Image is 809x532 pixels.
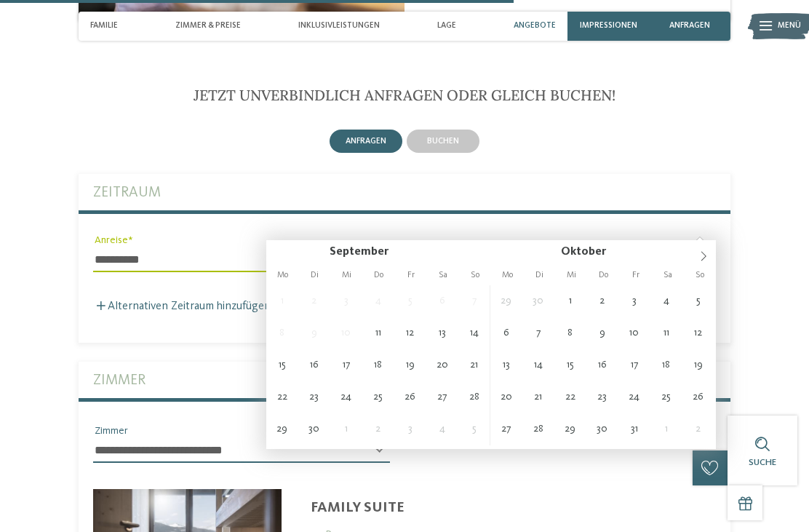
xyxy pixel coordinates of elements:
[618,413,650,445] span: Oktober 31, 2025
[490,317,522,349] span: Oktober 6, 2025
[682,413,714,445] span: November 2, 2025
[266,317,298,349] span: September 8, 2025
[394,285,426,317] span: September 5, 2025
[330,381,362,413] span: September 24, 2025
[362,349,394,381] span: September 18, 2025
[618,349,650,381] span: Oktober 17, 2025
[587,271,619,279] span: Do
[394,349,426,381] span: September 19, 2025
[458,413,490,445] span: Oktober 5, 2025
[618,381,650,413] span: Oktober 24, 2025
[620,271,652,279] span: Fr
[90,21,118,31] span: Familie
[459,271,491,279] span: So
[298,317,330,349] span: September 9, 2025
[394,317,426,349] span: September 12, 2025
[426,349,458,381] span: September 20, 2025
[298,21,380,31] span: Inklusivleistungen
[522,381,554,413] span: Oktober 21, 2025
[362,413,394,445] span: Oktober 2, 2025
[580,21,637,31] span: Impressionen
[554,349,586,381] span: Oktober 15, 2025
[266,285,298,317] span: September 1, 2025
[426,285,458,317] span: September 6, 2025
[650,285,682,317] span: Oktober 4, 2025
[330,285,362,317] span: September 3, 2025
[514,21,556,31] span: Angebote
[555,271,587,279] span: Mi
[554,317,586,349] span: Oktober 8, 2025
[298,285,330,317] span: September 2, 2025
[523,271,555,279] span: Di
[427,271,459,279] span: Sa
[606,245,650,258] input: Year
[650,349,682,381] span: Oktober 18, 2025
[490,285,522,317] span: September 29, 2025
[362,317,394,349] span: September 11, 2025
[682,285,714,317] span: Oktober 5, 2025
[346,137,386,146] span: anfragen
[682,317,714,349] span: Oktober 12, 2025
[266,381,298,413] span: September 22, 2025
[362,285,394,317] span: September 4, 2025
[394,413,426,445] span: Oktober 3, 2025
[175,21,241,31] span: Zimmer & Preise
[749,458,776,467] span: Suche
[522,317,554,349] span: Oktober 7, 2025
[586,381,618,413] span: Oktober 23, 2025
[491,271,523,279] span: Mo
[682,381,714,413] span: Oktober 26, 2025
[650,381,682,413] span: Oktober 25, 2025
[298,381,330,413] span: September 23, 2025
[522,413,554,445] span: Oktober 28, 2025
[561,246,606,258] span: Oktober
[330,246,388,258] span: September
[93,174,716,210] label: Zeitraum
[298,413,330,445] span: September 30, 2025
[330,413,362,445] span: Oktober 1, 2025
[458,317,490,349] span: September 14, 2025
[426,381,458,413] span: September 27, 2025
[586,413,618,445] span: Oktober 30, 2025
[458,285,490,317] span: September 7, 2025
[618,317,650,349] span: Oktober 10, 2025
[618,285,650,317] span: Oktober 3, 2025
[362,381,394,413] span: September 25, 2025
[427,137,459,146] span: buchen
[266,271,298,279] span: Mo
[426,413,458,445] span: Oktober 4, 2025
[586,317,618,349] span: Oktober 9, 2025
[586,349,618,381] span: Oktober 16, 2025
[437,21,456,31] span: Lage
[404,127,482,155] a: buchen
[490,381,522,413] span: Oktober 20, 2025
[650,317,682,349] span: Oktober 11, 2025
[266,413,298,445] span: September 29, 2025
[194,86,615,104] span: JETZT UNVERBINDLICH ANFRAGEN ODER GLEICH BUCHEN!
[426,317,458,349] span: September 13, 2025
[458,349,490,381] span: September 21, 2025
[490,413,522,445] span: Oktober 27, 2025
[650,413,682,445] span: November 1, 2025
[330,317,362,349] span: September 10, 2025
[669,21,710,31] span: anfragen
[330,349,362,381] span: September 17, 2025
[554,285,586,317] span: Oktober 1, 2025
[682,349,714,381] span: Oktober 19, 2025
[458,381,490,413] span: September 28, 2025
[522,285,554,317] span: September 30, 2025
[490,349,522,381] span: Oktober 13, 2025
[522,349,554,381] span: Oktober 14, 2025
[298,349,330,381] span: September 16, 2025
[362,271,394,279] span: Do
[388,245,432,258] input: Year
[93,362,716,398] label: Zimmer
[394,381,426,413] span: September 26, 2025
[93,301,271,312] label: Alternativen Zeitraum hinzufügen
[684,271,716,279] span: So
[330,271,362,279] span: Mi
[554,413,586,445] span: Oktober 29, 2025
[395,271,427,279] span: Fr
[652,271,684,279] span: Sa
[266,349,298,381] span: September 15, 2025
